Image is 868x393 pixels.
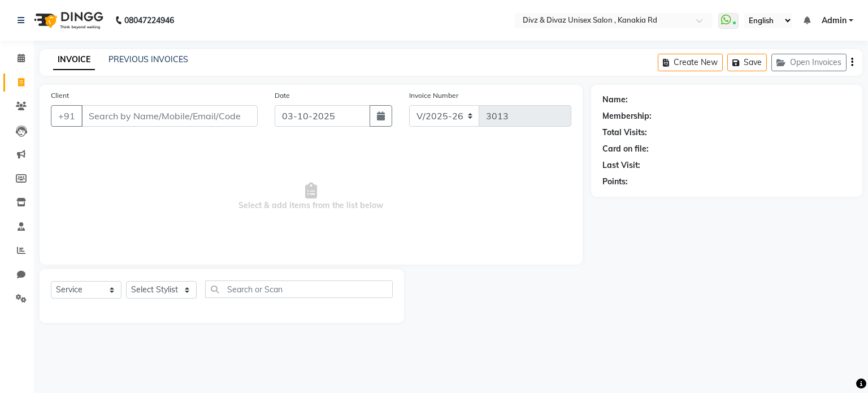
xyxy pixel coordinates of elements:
[602,127,647,139] div: Total Visits:
[602,94,628,106] div: Name:
[205,280,393,298] input: Search or Scan
[51,90,69,101] label: Client
[108,54,188,64] a: PREVIOUS INVOICES
[602,110,652,122] div: Membership:
[602,176,628,188] div: Points:
[822,15,847,27] span: Admin
[124,5,174,36] b: 08047224946
[658,54,723,71] button: Create New
[29,5,106,36] img: logo
[53,50,95,70] a: INVOICE
[275,90,290,101] label: Date
[81,105,258,127] input: Search by Name/Mobile/Email/Code
[771,54,847,71] button: Open Invoices
[51,105,83,127] button: +91
[409,90,458,101] label: Invoice Number
[602,159,640,171] div: Last Visit:
[602,143,649,155] div: Card on file:
[727,54,767,71] button: Save
[51,140,571,253] span: Select & add items from the list below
